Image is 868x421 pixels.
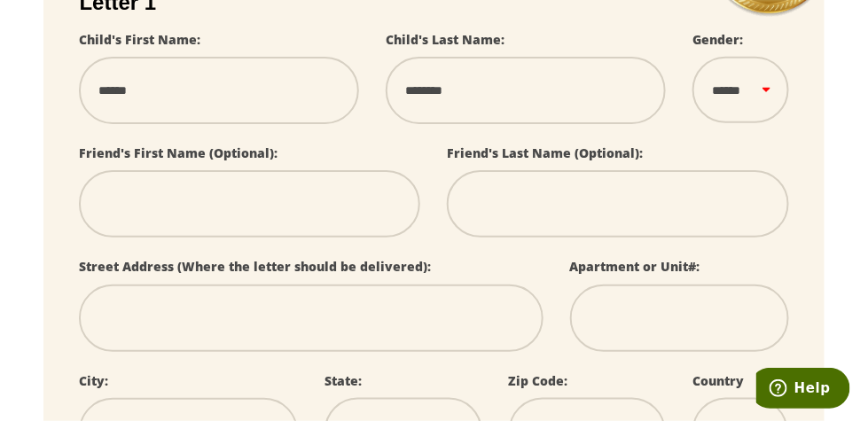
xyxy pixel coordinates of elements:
label: Friend's Last Name (Optional): [447,144,643,161]
label: Apartment or Unit#: [570,258,700,275]
label: Zip Code: [509,372,568,389]
label: Gender: [692,31,743,48]
label: Country [692,372,744,389]
label: Child's Last Name: [386,31,504,48]
label: State: [325,372,362,389]
label: Child's First Name: [79,31,200,48]
iframe: Opens a widget where you can find more information [756,368,850,412]
label: City: [79,372,108,389]
label: Street Address (Where the letter should be delivered): [79,258,431,275]
label: Friend's First Name (Optional): [79,144,278,161]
